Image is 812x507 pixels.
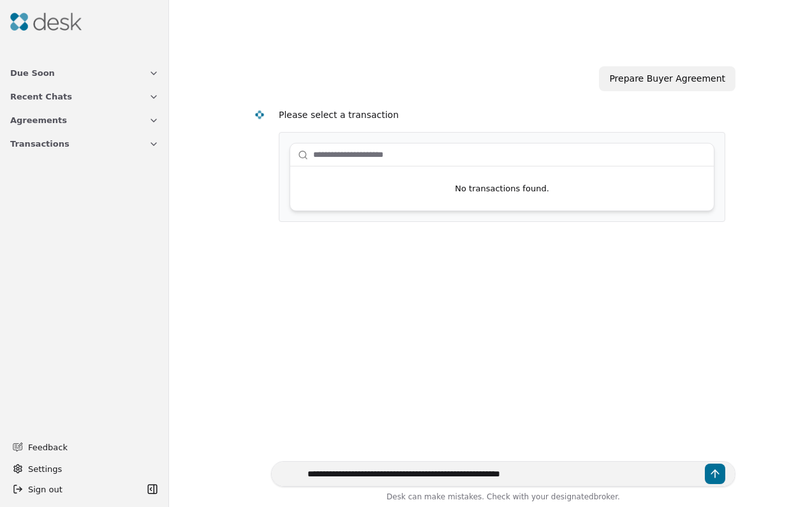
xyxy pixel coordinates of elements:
div: No transactions found. [290,166,714,210]
button: Transactions [3,132,166,156]
div: Desk can make mistakes. Check with your broker. [271,490,735,507]
div: Prepare Buyer Agreement [599,66,735,91]
span: Due Soon [10,66,55,80]
button: Sign out [8,479,144,499]
button: Recent Chats [3,85,166,108]
img: Desk [10,13,82,31]
span: Transactions [10,137,70,151]
button: Agreements [3,108,166,132]
div: Please select a transaction [279,108,725,122]
img: Desk [255,109,265,120]
button: Settings [8,459,161,479]
span: Sign out [28,483,63,496]
textarea: Write your prompt here [271,461,735,487]
span: Feedback [28,441,151,454]
span: designated [551,492,594,501]
button: Feedback [5,436,159,459]
div: Suggestions [290,166,714,210]
button: Send message [705,464,725,484]
button: Due Soon [3,61,166,85]
span: Recent Chats [10,90,72,103]
span: Settings [28,462,62,476]
span: Agreements [10,114,67,127]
